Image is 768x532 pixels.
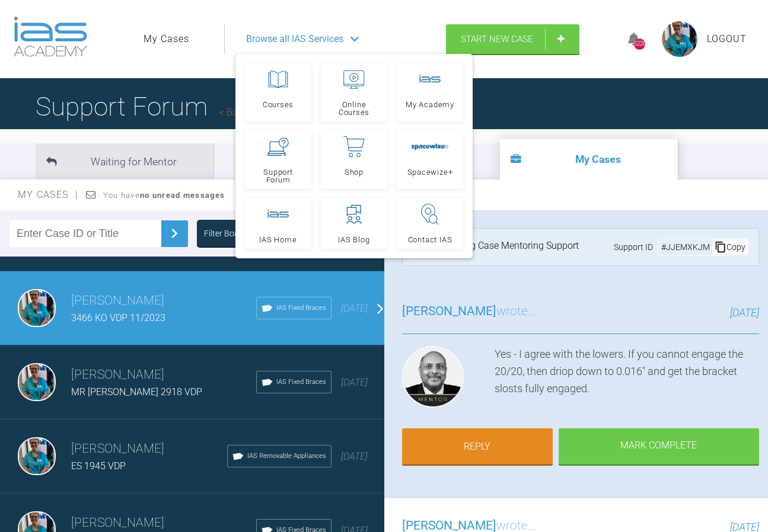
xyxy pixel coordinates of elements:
a: My Cases [144,31,189,47]
a: Contact IAS [397,198,463,249]
span: Online Courses [326,101,382,116]
a: Logout [707,31,747,47]
span: Browse all IAS Services [246,31,343,47]
a: Support Forum [245,131,311,189]
a: Spacewize+ [397,131,463,189]
img: logo-light.3e3ef733.png [14,17,87,57]
div: Filter Boards: All [204,227,262,240]
a: Shop [321,131,387,189]
span: IAS Home [259,236,297,243]
span: [DATE] [730,306,759,319]
a: Reply [402,428,553,465]
span: IAS Blog [338,236,369,243]
img: chevronRight.28bd32b0.svg [165,224,184,243]
strong: no unread messages [140,191,225,200]
span: [DATE] [341,451,368,462]
li: My Cases [500,139,678,180]
span: ES 1945 VDP [71,460,126,472]
span: Shop [345,168,364,176]
input: Enter Case ID or Title [9,220,161,247]
span: Support ID [614,241,653,254]
span: My Cases [18,189,79,200]
img: Utpalendu Bose [402,346,464,408]
a: IAS Blog [321,198,387,249]
a: Courses [245,63,311,121]
span: MR [PERSON_NAME] 2918 VDP [71,386,202,398]
a: Start New Case [446,24,579,54]
a: My Academy [397,63,463,121]
span: IAS Fixed Braces [276,377,326,387]
div: Mark Complete [559,428,759,465]
span: Support Forum [250,168,306,184]
span: [DATE] [341,303,368,314]
div: 5228 [634,39,645,50]
a: IAS Home [245,198,311,249]
a: Online Courses [321,63,387,121]
img: Åsa Ulrika Linnea Feneley [18,363,56,401]
div: Copy [712,239,748,255]
span: You have [103,191,225,200]
h3: [PERSON_NAME] [71,439,227,459]
span: IAS Fixed Braces [276,303,326,313]
div: # JJEMXKJM [659,241,712,254]
span: Start New Case [461,34,533,44]
span: Contact IAS [408,236,452,243]
span: My Academy [406,101,454,108]
h3: [PERSON_NAME] [71,291,256,311]
h3: [PERSON_NAME] [71,365,256,385]
span: [DATE] [341,377,368,388]
span: 3466 KO VDP 11/2023 [71,312,165,323]
span: IAS Removable Appliances [247,451,326,462]
span: Spacewize+ [407,168,453,176]
h3: wrote... [402,302,537,322]
span: [PERSON_NAME] [402,304,496,318]
img: Åsa Ulrika Linnea Feneley [18,289,56,327]
div: Tier 3: Ongoing Case Mentoring Support [412,238,579,256]
span: Courses [263,101,294,108]
img: Åsa Ulrika Linnea Feneley [18,437,56,475]
div: Yes - I agree with the lowers. If you cannot engage the 20/20, then driop down to 0.016" and get ... [495,346,760,412]
a: Back to Home [219,107,285,118]
img: profile.png [662,21,697,57]
li: Waiting for Mentor [36,143,213,180]
h1: Support Forum [36,86,285,127]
